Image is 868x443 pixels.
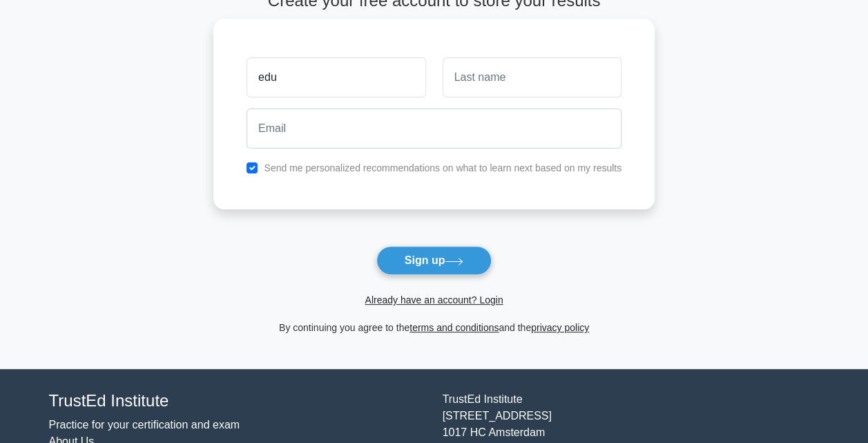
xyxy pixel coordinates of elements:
[49,419,240,431] a: Practice for your certification and exam
[247,57,425,97] input: First name
[531,322,589,333] a: privacy policy
[376,246,492,275] button: Sign up
[49,391,426,411] h4: TrustEd Institute
[264,162,621,173] label: Send me personalized recommendations on what to learn next based on my results
[443,57,621,97] input: Last name
[205,319,663,336] div: By continuing you agree to the and the
[409,322,499,333] a: terms and conditions
[247,109,621,149] input: Email
[365,294,503,305] a: Already have an account? Login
